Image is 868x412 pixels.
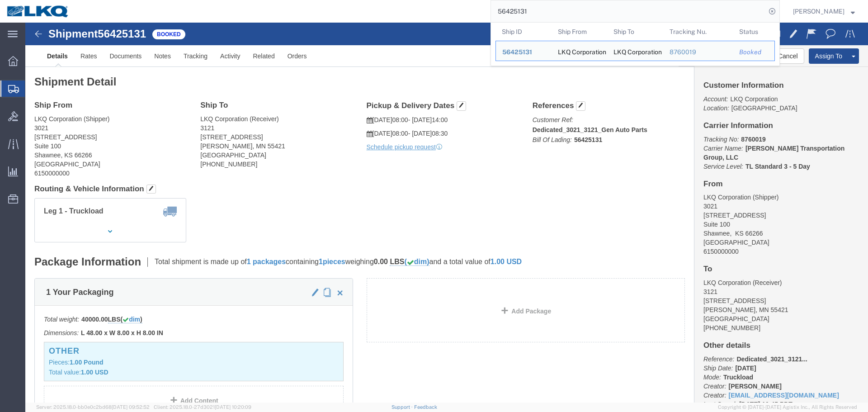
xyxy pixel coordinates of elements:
th: Ship ID [495,23,552,41]
div: 56425131 [502,47,545,57]
input: Search for shipment number, reference number [491,0,766,22]
div: LKQ Corporation [558,41,601,61]
span: [DATE] 09:52:52 [112,404,150,410]
table: Search Results [495,23,779,66]
span: Server: 2025.18.0-bb0e0c2bd68 [36,404,150,410]
th: Status [733,23,775,41]
button: [PERSON_NAME] [793,6,855,17]
div: 8760019 [670,47,727,57]
span: Client: 2025.18.0-27d3021 [154,404,251,410]
th: Ship From [552,23,608,41]
span: Copyright © [DATE]-[DATE] Agistix Inc., All Rights Reserved [718,403,857,411]
div: LKQ Corporation [613,41,657,61]
span: 56425131 [502,48,532,56]
img: logo [6,5,70,18]
div: Booked [739,47,768,57]
a: Feedback [414,404,437,410]
a: Support [392,404,414,410]
th: Ship To [607,23,663,41]
span: Rajasheker Reddy [793,6,844,16]
th: Tracking Nu. [663,23,733,41]
span: [DATE] 10:20:09 [215,404,251,410]
iframe: FS Legacy Container [25,23,868,403]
